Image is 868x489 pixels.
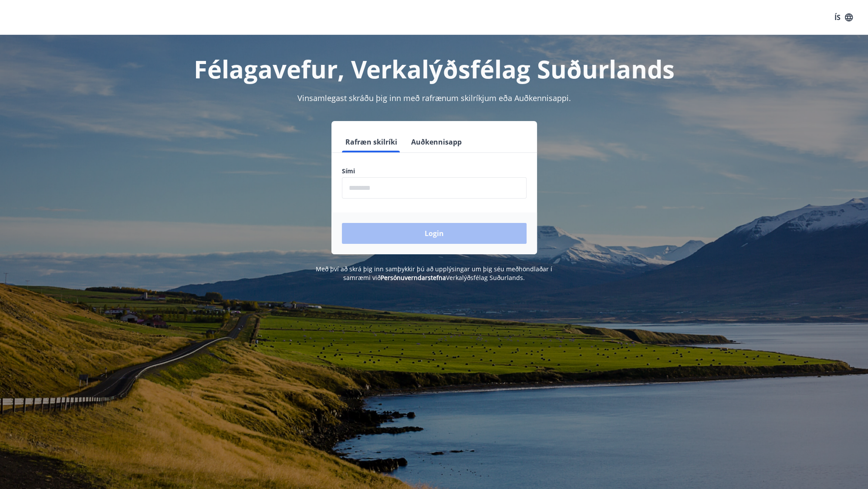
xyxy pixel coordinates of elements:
[830,10,858,25] button: ÍS
[131,52,737,85] h1: Félagavefur, Verkalýðsfélag Suðurlands
[381,273,446,282] a: Persónuverndarstefna
[316,265,552,282] span: Með því að skrá þig inn samþykkir þú að upplýsingar um þig séu meðhöndlaðar í samræmi við Verkalý...
[297,93,571,103] span: Vinsamlegast skráðu þig inn með rafrænum skilríkjum eða Auðkennisappi.
[342,167,527,175] label: Sími
[408,132,465,152] button: Auðkennisapp
[342,132,401,152] button: Rafræn skilríki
